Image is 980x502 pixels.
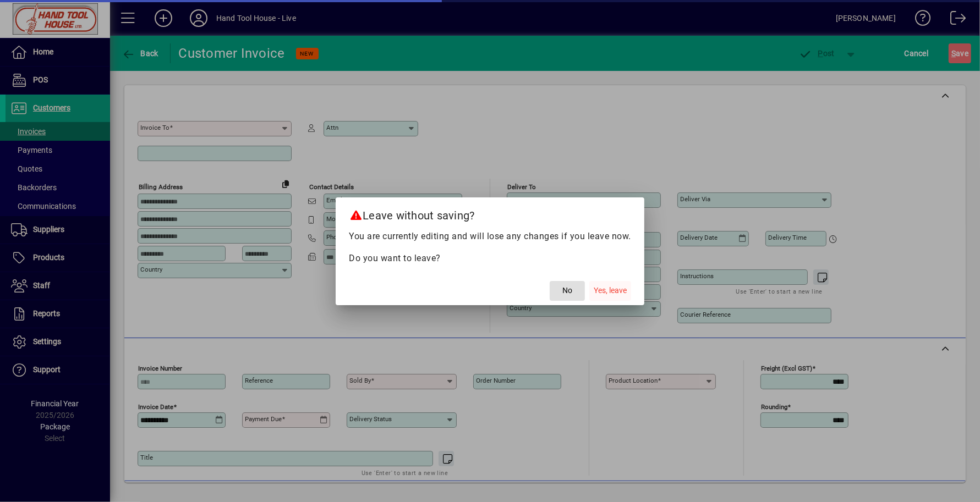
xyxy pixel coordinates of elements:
[550,281,585,301] button: No
[594,285,627,296] span: Yes, leave
[589,281,631,301] button: Yes, leave
[562,285,572,296] span: No
[349,230,631,243] p: You are currently editing and will lose any changes if you leave now.
[349,252,631,265] p: Do you want to leave?
[336,197,644,229] h2: Leave without saving?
